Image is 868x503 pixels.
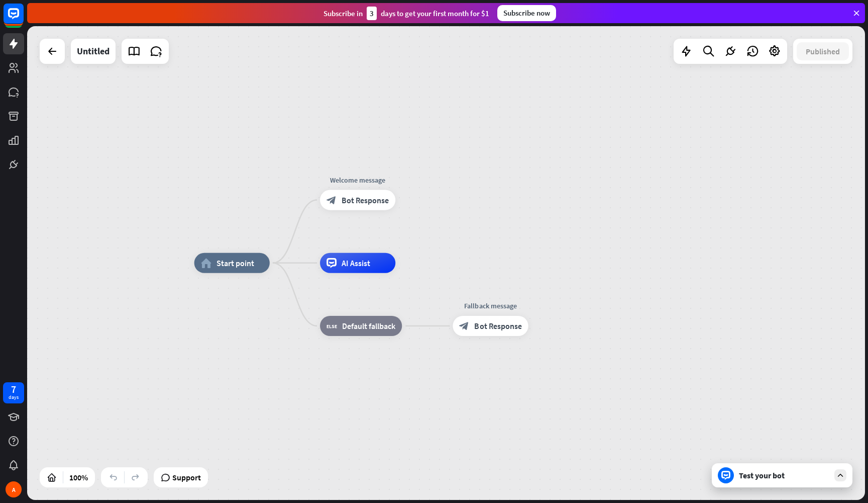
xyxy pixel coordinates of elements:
i: block_bot_response [327,195,337,205]
div: days [9,394,19,401]
div: 3 [367,7,377,20]
span: Default fallback [342,321,395,331]
a: 7 days [3,382,24,403]
div: 100% [66,469,91,485]
i: block_bot_response [459,321,469,331]
i: home_2 [201,258,211,268]
span: Bot Response [342,195,389,205]
div: Subscribe now [497,5,556,21]
div: Subscribe in days to get your first month for $1 [323,7,489,20]
button: Open LiveChat chat widget [8,4,38,34]
div: Test your bot [739,470,829,480]
span: AI Assist [342,258,370,268]
i: block_fallback [327,321,337,331]
span: Start point [216,258,254,268]
div: A [6,481,22,497]
span: Support [172,469,201,485]
button: Published [797,42,849,60]
div: Welcome message [312,175,403,185]
div: Untitled [77,39,110,64]
div: Fallback message [445,301,535,311]
div: 7 [11,385,16,394]
span: Bot Response [474,321,521,331]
